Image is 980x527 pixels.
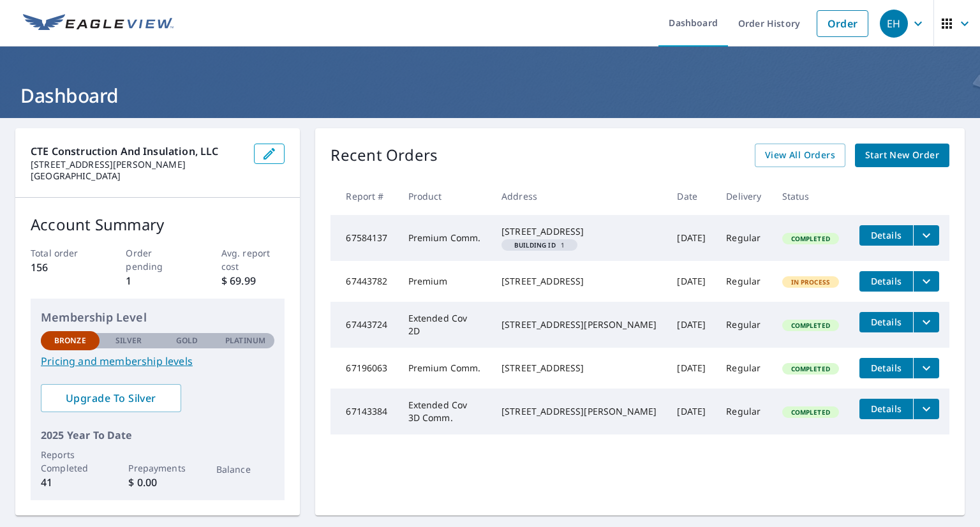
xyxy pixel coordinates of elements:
[667,261,716,302] td: [DATE]
[667,302,716,348] td: [DATE]
[41,475,100,490] p: 41
[398,215,491,261] td: Premium Comm.
[330,302,397,348] td: 67443724
[716,261,771,302] td: Regular
[783,321,838,330] span: Completed
[783,364,838,373] span: Completed
[501,225,657,238] div: [STREET_ADDRESS]
[41,384,181,412] a: Upgrade To Silver
[867,275,905,287] span: Details
[716,348,771,389] td: Regular
[330,144,438,167] p: Recent Orders
[514,242,556,248] em: Building ID
[783,234,838,243] span: Completed
[667,348,716,389] td: [DATE]
[31,260,94,275] p: 156
[783,408,838,417] span: Completed
[667,389,716,434] td: [DATE]
[330,261,397,302] td: 67443782
[115,335,142,346] p: Silver
[221,273,285,288] p: $ 69.99
[859,225,913,246] button: detailsBtn-67584137
[865,147,939,163] span: Start New Order
[330,215,397,261] td: 67584137
[859,271,913,292] button: detailsBtn-67443782
[880,10,908,38] div: EH
[31,213,285,236] p: Account Summary
[667,215,716,261] td: [DATE]
[716,177,771,215] th: Delivery
[855,144,949,167] a: Start New Order
[491,177,667,215] th: Address
[31,159,244,170] p: [STREET_ADDRESS][PERSON_NAME]
[859,358,913,378] button: detailsBtn-67196063
[41,309,274,326] p: Membership Level
[128,475,187,490] p: $ 0.00
[913,271,939,292] button: filesDropdownBtn-67443782
[31,170,244,182] p: [GEOGRAPHIC_DATA]
[913,225,939,246] button: filesDropdownBtn-67584137
[398,177,491,215] th: Product
[765,147,835,163] span: View All Orders
[398,302,491,348] td: Extended Cov 2D
[15,82,965,108] h1: Dashboard
[398,261,491,302] td: Premium
[51,391,171,405] span: Upgrade To Silver
[176,335,198,346] p: Gold
[501,318,657,331] div: [STREET_ADDRESS][PERSON_NAME]
[501,405,657,418] div: [STREET_ADDRESS][PERSON_NAME]
[817,10,868,37] a: Order
[867,362,905,374] span: Details
[783,278,838,286] span: In Process
[867,316,905,328] span: Details
[225,335,265,346] p: Platinum
[716,215,771,261] td: Regular
[913,358,939,378] button: filesDropdownBtn-67196063
[126,246,189,273] p: Order pending
[31,144,244,159] p: CTE Construction and Insulation, LLC
[755,144,845,167] a: View All Orders
[913,312,939,332] button: filesDropdownBtn-67443724
[41,427,274,443] p: 2025 Year To Date
[667,177,716,215] th: Date
[859,312,913,332] button: detailsBtn-67443724
[216,463,275,476] p: Balance
[507,242,572,248] span: 1
[330,389,397,434] td: 67143384
[867,403,905,415] span: Details
[398,348,491,389] td: Premium Comm.
[501,362,657,375] div: [STREET_ADDRESS]
[867,229,905,241] span: Details
[221,246,285,273] p: Avg. report cost
[716,302,771,348] td: Regular
[54,335,86,346] p: Bronze
[501,275,657,288] div: [STREET_ADDRESS]
[41,353,274,369] a: Pricing and membership levels
[128,461,187,475] p: Prepayments
[859,399,913,419] button: detailsBtn-67143384
[398,389,491,434] td: Extended Cov 3D Comm.
[772,177,850,215] th: Status
[330,177,397,215] th: Report #
[126,273,189,288] p: 1
[31,246,94,260] p: Total order
[716,389,771,434] td: Regular
[41,448,100,475] p: Reports Completed
[913,399,939,419] button: filesDropdownBtn-67143384
[330,348,397,389] td: 67196063
[23,14,174,33] img: EV Logo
